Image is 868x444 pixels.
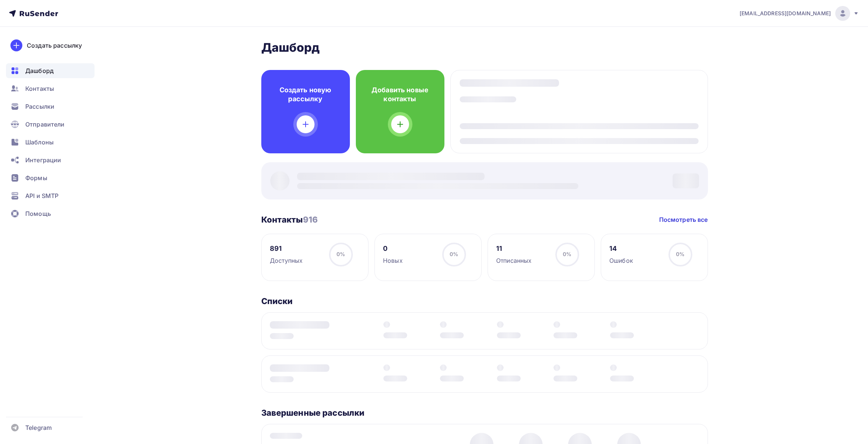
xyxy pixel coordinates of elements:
a: Формы [6,170,95,185]
h4: Добавить новые контакты [368,86,433,103]
h3: Завершенные рассылки [261,408,365,418]
a: Контакты [6,81,95,96]
span: [EMAIL_ADDRESS][DOMAIN_NAME] [740,10,831,17]
h3: Контакты [261,214,318,225]
div: Новых [383,256,403,265]
span: Формы [25,173,47,182]
span: Шаблоны [25,138,54,147]
span: 916 [303,215,318,224]
span: Рассылки [25,102,54,111]
span: Отправители [25,120,65,129]
span: Telegram [25,423,52,432]
div: 11 [496,244,532,253]
a: Посмотреть все [659,215,708,224]
a: [EMAIL_ADDRESS][DOMAIN_NAME] [740,6,859,21]
span: Контакты [25,84,54,93]
span: 0% [336,251,345,257]
h3: Списки [261,296,293,306]
span: Помощь [25,209,51,218]
span: 0% [450,251,458,257]
div: Отписанных [496,256,532,265]
a: Рассылки [6,99,95,114]
div: 0 [383,244,403,253]
div: Ошибок [609,256,633,265]
a: Шаблоны [6,135,95,150]
div: 14 [609,244,633,253]
span: Интеграции [25,156,61,164]
div: Создать рассылку [27,41,82,50]
a: Дашборд [6,63,95,78]
span: 0% [676,251,684,257]
div: 891 [270,244,303,253]
span: API и SMTP [25,191,58,200]
div: Доступных [270,256,303,265]
span: 0% [563,251,571,257]
a: Отправители [6,117,95,132]
h2: Дашборд [261,40,708,55]
h4: Создать новую рассылку [273,86,338,103]
span: Дашборд [25,66,54,75]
